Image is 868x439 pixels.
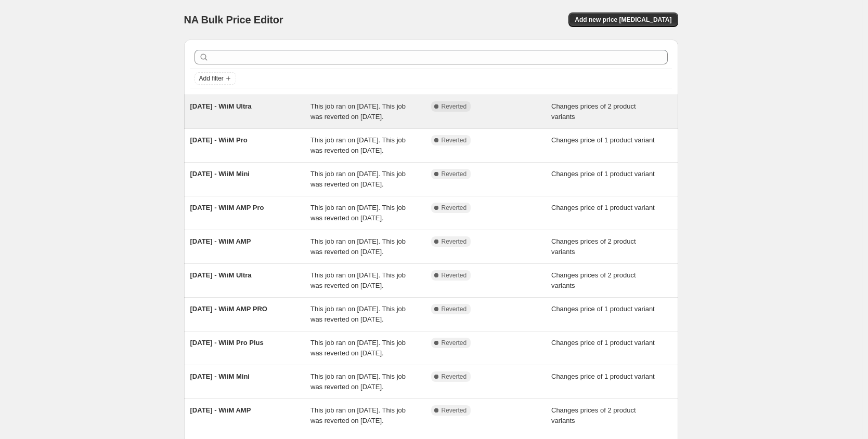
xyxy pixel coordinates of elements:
[442,373,467,381] span: Reverted
[551,170,655,178] span: Changes price of 1 product variant
[551,237,636,256] span: Changes prices of 2 product variants
[551,406,636,424] span: Changes prices of 2 product variants
[442,136,467,144] span: Reverted
[442,339,467,347] span: Reverted
[190,406,251,414] span: [DATE] - WiiM AMP
[442,271,467,280] span: Reverted
[575,16,671,24] span: Add new price [MEDICAL_DATA]
[551,102,636,121] span: Changes prices of 2 product variants
[310,170,406,188] span: This job ran on [DATE]. This job was reverted on [DATE].
[551,305,655,313] span: Changes price of 1 product variant
[442,237,467,246] span: Reverted
[310,136,406,154] span: This job ran on [DATE]. This job was reverted on [DATE].
[310,339,406,357] span: This job ran on [DATE]. This job was reverted on [DATE].
[568,12,678,27] button: Add new price [MEDICAL_DATA]
[310,406,406,424] span: This job ran on [DATE]. This job was reverted on [DATE].
[195,72,236,85] button: Add filter
[442,170,467,178] span: Reverted
[310,204,406,222] span: This job ran on [DATE]. This job was reverted on [DATE].
[310,237,406,256] span: This job ran on [DATE]. This job was reverted on [DATE].
[190,373,250,380] span: [DATE] - WiiM Mini
[551,136,655,144] span: Changes price of 1 product variant
[551,271,636,289] span: Changes prices of 2 product variants
[310,271,406,289] span: This job ran on [DATE]. This job was reverted on [DATE].
[551,204,655,211] span: Changes price of 1 product variant
[190,170,250,178] span: [DATE] - WiiM Mini
[310,305,406,323] span: This job ran on [DATE]. This job was reverted on [DATE].
[199,74,224,83] span: Add filter
[190,305,267,313] span: [DATE] - WiiM AMP PRO
[190,271,252,279] span: [DATE] - WiiM Ultra
[442,102,467,111] span: Reverted
[442,305,467,313] span: Reverted
[551,373,655,380] span: Changes price of 1 product variant
[190,237,251,245] span: [DATE] - WiiM AMP
[442,204,467,212] span: Reverted
[190,136,248,144] span: [DATE] - WiiM Pro
[190,102,252,110] span: [DATE] - WiiM Ultra
[442,406,467,415] span: Reverted
[190,339,264,347] span: [DATE] - WiiM Pro Plus
[310,373,406,391] span: This job ran on [DATE]. This job was reverted on [DATE].
[310,102,406,121] span: This job ran on [DATE]. This job was reverted on [DATE].
[184,14,283,25] span: NA Bulk Price Editor
[190,204,264,211] span: [DATE] - WiiM AMP Pro
[551,339,655,347] span: Changes price of 1 product variant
